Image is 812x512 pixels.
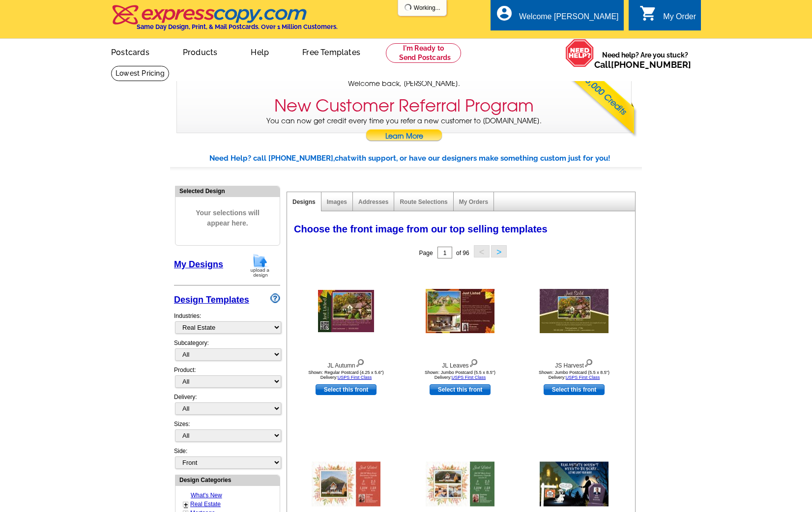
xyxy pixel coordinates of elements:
[174,447,280,470] div: Side:
[459,199,488,205] a: My Orders
[235,40,285,63] a: Help
[327,199,347,205] a: Images
[566,375,600,380] a: USPS First Class
[294,224,548,234] span: Choose the front image from our top selling templates
[209,153,642,164] div: Need Help? call [PHONE_NUMBER], with support, or have our designers make something custom just fo...
[177,116,631,144] p: You can now get credit every time you refer a new customer to [DOMAIN_NAME].
[404,3,412,11] img: loading...
[544,384,605,395] a: use this design
[495,4,513,22] i: account_circle
[292,199,316,205] a: Designs
[167,40,233,63] a: Products
[474,245,490,257] button: <
[611,59,691,70] a: [PHONE_NUMBER]
[348,79,460,89] span: Welcome back, [PERSON_NAME].
[137,23,338,30] h4: Same Day Design, Print, & Mail Postcards. Over 1 Million Customers.
[316,384,377,395] a: use this design
[520,370,628,380] div: Shown: Jumbo Postcard (5.5 x 8.5") Delivery:
[247,253,273,278] img: upload-design
[175,475,280,484] div: Design Categories
[355,357,365,368] img: view design details
[292,370,400,380] div: Shown: Regular Postcard (4.25 x 5.6") Delivery:
[338,375,372,380] a: USPS First Class
[174,259,223,269] a: My Designs
[540,289,609,333] img: JS Harvest
[318,290,374,332] img: JL Autumn
[519,12,618,26] div: Welcome [PERSON_NAME]
[426,289,494,333] img: JL Leaves
[400,199,447,205] a: Route Selections
[184,501,188,509] a: +
[174,366,280,393] div: Product:
[565,39,594,67] img: help
[274,96,534,116] h3: New Customer Referral Program
[287,40,376,63] a: Free Templates
[174,393,280,420] div: Delivery:
[540,462,609,507] img: Halloween Light M
[312,462,380,507] img: One Pic Fall
[174,295,249,305] a: Design Templates
[639,4,657,22] i: shopping_cart
[426,462,494,507] img: Three Pic Fall
[174,307,280,339] div: Industries:
[456,250,469,256] span: of 96
[663,12,696,26] div: My Order
[95,40,165,63] a: Postcards
[419,250,433,256] span: Page
[491,245,507,257] button: >
[584,357,593,368] img: view design details
[639,11,696,23] a: shopping_cart My Order
[594,50,696,70] span: Need help? Are you stuck?
[365,129,443,144] a: Learn More
[358,199,388,205] a: Addresses
[335,154,350,163] span: chat
[183,198,272,238] span: Your selections will appear here.
[111,12,338,30] a: Same Day Design, Print, & Mail Postcards. Over 1 Million Customers.
[469,357,478,368] img: view design details
[270,293,280,303] img: design-wizard-help-icon.png
[175,186,280,196] div: Selected Design
[406,370,514,380] div: Shown: Jumbo Postcard (5.5 x 8.5") Delivery:
[430,384,491,395] a: use this design
[406,357,514,370] div: JL Leaves
[191,492,222,499] a: What's New
[190,501,221,508] a: Real Estate
[292,357,400,370] div: JL Autumn
[594,59,691,70] span: Call
[520,357,628,370] div: JS Harvest
[174,420,280,447] div: Sizes:
[174,339,280,366] div: Subcategory:
[452,375,486,380] a: USPS First Class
